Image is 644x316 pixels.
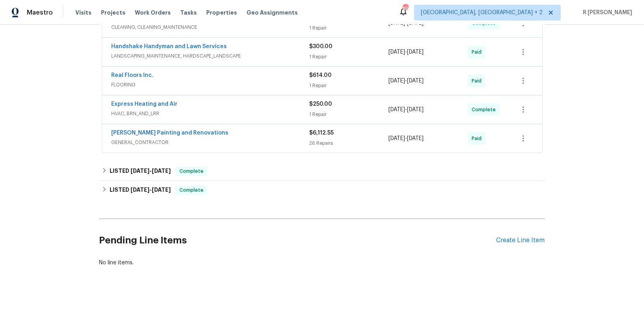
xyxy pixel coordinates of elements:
span: Properties [206,9,237,17]
div: No line items. [99,259,545,267]
span: [DATE] [407,107,424,112]
div: 1 Repair [310,82,389,90]
span: [DATE] [388,78,405,84]
span: $6,112.55 [310,130,334,136]
span: R [PERSON_NAME] [580,9,632,17]
span: - [388,48,424,56]
div: LISTED [DATE]-[DATE]Complete [99,181,545,200]
span: [DATE] [152,187,171,193]
span: - [388,77,424,85]
div: 89 [403,5,408,13]
span: [DATE] [152,168,171,174]
span: [DATE] [407,49,424,55]
span: - [388,106,424,114]
a: Express Heating and Air [112,101,178,107]
h6: LISTED [110,166,171,176]
span: $250.00 [310,101,332,107]
span: [DATE] [388,107,405,112]
span: HVAC, BRN_AND_LRR [112,110,310,118]
span: Tasks [180,10,197,15]
a: Real Floors Inc. [112,73,154,78]
span: [DATE] [388,49,405,55]
span: LANDSCAPING_MAINTENANCE, HARDSCAPE_LANDSCAPE [112,52,310,60]
span: Geo Assignments [246,9,298,17]
span: FLOORING [112,81,310,89]
span: [DATE] [388,136,405,141]
h2: Pending Line Items [99,222,497,259]
span: Paid [472,135,485,142]
span: Complete [176,167,207,175]
span: Complete [472,106,499,114]
span: [DATE] [131,187,149,193]
span: [DATE] [131,168,149,174]
div: 1 Repair [310,53,389,61]
span: - [388,135,424,142]
span: Maestro [27,9,53,17]
span: Paid [472,48,485,56]
span: $300.00 [310,44,333,49]
h6: LISTED [110,185,171,195]
div: 26 Repairs [310,139,389,147]
span: Visits [75,9,91,17]
span: - [131,168,171,174]
div: Create Line Item [497,237,545,244]
span: Work Orders [135,9,171,17]
span: [DATE] [407,78,424,84]
div: 1 Repair [310,24,389,32]
div: LISTED [DATE]-[DATE]Complete [99,162,545,181]
span: Complete [176,186,207,194]
a: [PERSON_NAME] Painting and Renovations [112,130,229,136]
span: GENERAL_CONTRACTOR [112,138,310,146]
a: Handshake Handyman and Lawn Services [112,44,227,49]
span: - [131,187,171,193]
span: [GEOGRAPHIC_DATA], [GEOGRAPHIC_DATA] + 2 [421,9,543,17]
span: Projects [101,9,125,17]
span: Paid [472,77,485,85]
span: [DATE] [407,136,424,141]
span: $614.00 [310,73,332,78]
div: 1 Repair [310,110,389,118]
span: CLEANING, CLEANING_MAINTENANCE [112,23,310,31]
